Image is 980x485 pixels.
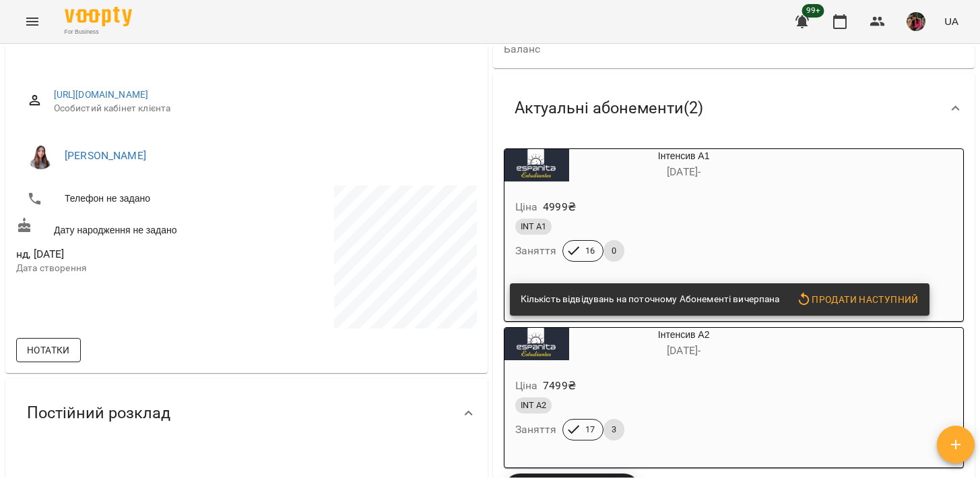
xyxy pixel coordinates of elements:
[54,102,466,115] span: Особистий кабінет клієнта
[796,291,919,308] span: Продати наступний
[27,403,170,424] span: Постійний розклад
[515,399,552,411] span: INT А2
[802,4,824,18] span: 99+
[13,215,247,239] div: Дату народження не задано
[569,149,799,181] div: Інтенсив А1
[504,328,799,457] button: Інтенсив А2[DATE]- Ціна7499₴INT А2Заняття173
[515,241,557,260] h6: Заняття
[603,424,624,436] span: 3
[667,165,700,178] span: [DATE] -
[65,28,132,36] span: For Business
[16,186,244,212] li: Телефон не задано
[515,420,557,439] h6: Заняття
[65,7,132,26] img: Voopty Logo
[493,74,975,143] div: Актуальні абонементи(2)
[944,14,958,28] span: UA
[515,198,538,217] h6: Ціна
[791,287,924,312] button: Продати наступний
[939,9,964,34] button: UA
[16,246,244,262] span: нд, [DATE]
[27,142,54,169] img: Несвіт Єлізавета
[16,262,244,275] p: Дата створення
[16,5,48,38] button: Menu
[54,89,149,100] a: [URL][DOMAIN_NAME]
[504,149,569,181] div: Інтенсив А1
[603,245,624,257] span: 0
[504,328,569,360] div: Інтенсив А2
[504,149,799,278] button: Інтенсив А1[DATE]- Ціна4999₴INT A1Заняття160
[543,199,576,215] p: 4999 ₴
[577,245,603,257] span: 16
[515,98,703,119] span: Актуальні абонементи ( 2 )
[5,378,488,448] div: Постійний розклад
[515,376,538,395] h6: Ціна
[521,287,780,312] div: Кількість відвідувань на поточному Абонементі вичерпана
[667,344,700,357] span: [DATE] -
[569,328,799,360] div: Інтенсив А2
[504,41,837,57] span: Баланс
[27,342,70,358] span: Нотатки
[907,12,925,31] img: 7105fa523d679504fad829f6fcf794f1.JPG
[577,424,603,436] span: 17
[16,338,81,362] button: Нотатки
[543,378,576,394] p: 7499 ₴
[515,221,552,233] span: INT A1
[65,149,146,162] a: [PERSON_NAME]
